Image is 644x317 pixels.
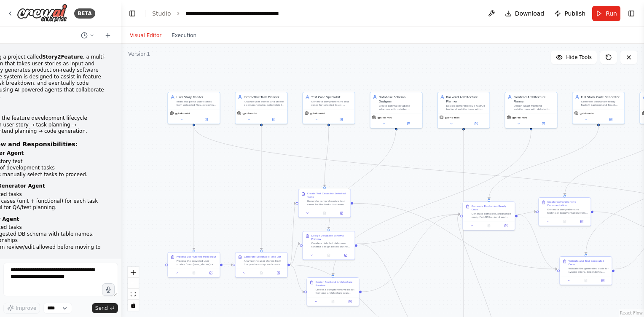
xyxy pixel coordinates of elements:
div: Interactive Task Planner [244,95,285,99]
g: Edge from d312a399-da91-46da-8a38-91be0f141a04 to 6e945a86-92d5-4994-ac04-40a2b814bff7 [331,131,533,275]
div: Database Schema DesignerCreate optimal database schemas with detailed previews, allowing for huma... [370,92,423,129]
div: Analyze user stories and create a comprehensive, selectable list of development tasks organized b... [244,100,285,107]
span: Download [515,9,545,18]
div: Full Stack Code Generator [581,95,622,99]
div: Design comprehensive FastAPI backend architectures with detailed previews and explanations for hu... [446,104,487,111]
div: Backend Architecture Planner [446,95,487,103]
g: Edge from 0d62b141-3a69-4ece-a46f-e8ec4eb12fda to 6e945a86-92d5-4994-ac04-40a2b814bff7 [290,263,304,294]
g: Edge from 68bb37d7-cf13-4b2c-8fe9-64bf01cfa371 to 7db97528-4abc-4256-961c-b5d6a3c51f29 [192,126,196,250]
button: zoom in [128,267,139,278]
button: Improve [3,303,40,314]
div: Generate comprehensive test cases for the tasks that were selected from the previous task list. C... [307,199,348,206]
button: Open in side panel [343,299,357,304]
div: Create a detailed database schema design based on the tasks selected from the previous task list.... [311,242,352,248]
button: No output available [324,299,342,304]
button: No output available [316,211,333,216]
button: Open in side panel [596,278,610,283]
span: gpt-4o-mini [310,112,325,115]
div: React Flow controls [128,267,139,311]
div: Design Frontend Architecture Preview [316,280,357,287]
button: No output available [556,219,574,224]
g: Edge from 6e945a86-92d5-4994-ac04-40a2b814bff7 to cc37a15f-32e9-4ec9-8a43-25df5c6eeda4 [362,212,460,294]
div: Validate the generated code for syntax errors, dependency issues, and functionality problems. Cre... [569,267,609,274]
button: Open in side panel [329,117,353,122]
div: Create Test Cases for Selected Tasks [307,192,348,199]
div: Version 1 [128,51,150,57]
button: Open in side panel [262,117,286,122]
div: Create Comprehensive DocumentationGenerate comprehensive technical documentation from the generat... [539,197,591,226]
div: Create optimal database schemas with detailed previews, allowing for human review and modificatio... [379,104,420,111]
div: Validate and Test Generated CodeValidate the generated code for syntax errors, dependency issues,... [560,256,612,285]
span: gpt-4o-mini [580,112,595,115]
div: Create Test Cases for Selected TasksGenerate comprehensive test cases for the tasks that were sel... [298,189,351,218]
div: Generate complete, production-ready FastAPI backend and React frontend code based on the approved... [472,212,513,219]
div: Process the provided user stories from {user_stories} and extract all requirements, acceptance cr... [177,259,217,266]
button: fit view [128,289,139,300]
div: Process User Stories from InputProcess the provided user stories from {user_stories} and extract ... [168,252,220,278]
button: Show right sidebar [625,8,637,19]
div: Read and parse user stories from uploaded files, extracting the key requirements, acceptance crit... [177,100,217,107]
div: Generate Production-Ready CodeGenerate complete, production-ready FastAPI backend and React front... [463,201,515,231]
button: Download [502,6,548,21]
g: Edge from 83743403-bf60-4942-8821-df548b7855d3 to c3f9a8a0-040a-44dc-ba30-3233a787496d [322,126,331,187]
div: Analyze the user stories from the previous step and create a comprehensive, organized list of dev... [244,259,285,266]
div: Frontend Architecture PlannerDesign React frontend architectures with detailed component structur... [505,92,558,129]
span: Hide Tools [566,54,592,61]
g: Edge from 0d62b141-3a69-4ece-a46f-e8ec4eb12fda to c3f9a8a0-040a-44dc-ba30-3233a787496d [290,201,296,267]
strong: Story2Feature [42,54,83,60]
button: Switch to previous chat [78,30,98,40]
div: Full Stack Code GeneratorGenerate production-ready FastAPI backend and React frontend code based ... [572,92,625,124]
div: Backend Architecture PlannerDesign comprehensive FastAPI backend architectures with detailed prev... [437,92,490,129]
span: Improve [16,305,36,312]
div: Validate and Test Generated Code [569,259,609,266]
a: React Flow attribution [620,311,643,315]
div: Design Frontend Architecture PreviewCreate a comprehensive React frontend architecture plan based... [307,277,360,306]
div: Database Schema Designer [379,95,420,103]
button: Open in side panel [194,117,218,122]
div: Frontend Architecture Planner [514,95,555,103]
button: Open in side panel [271,271,285,276]
div: Generate Selectable Task ListAnalyze the user stories from the previous step and create a compreh... [235,252,288,278]
button: Open in side panel [204,271,218,276]
g: Edge from 7cc06a31-68e7-4075-ab6d-e43a6cb0a1f3 to ef58317f-7549-4e1f-b791-61b9f3628dbf [327,126,398,229]
button: Open in side panel [499,223,513,228]
div: Test Case Specialist [311,95,352,99]
g: Edge from cc37a15f-32e9-4ec9-8a43-25df5c6eeda4 to b0ea8cb5-49e2-47f8-a9bc-c22f6de776c8 [518,212,557,271]
button: Visual Editor [125,30,166,40]
g: Edge from fa8469d6-9942-4610-80fc-26b271c646f7 to cc37a15f-32e9-4ec9-8a43-25df5c6eeda4 [487,126,601,199]
div: BETA [74,8,95,19]
span: gpt-4o-mini [445,116,460,119]
button: Run [592,6,620,21]
div: Create a comprehensive React frontend architecture plan based on the selected tasks. Design the c... [316,288,357,295]
button: Open in side panel [334,211,349,216]
g: Edge from 0d62b141-3a69-4ece-a46f-e8ec4eb12fda to ef58317f-7549-4e1f-b791-61b9f3628dbf [290,242,300,267]
button: Open in side panel [531,121,555,126]
g: Edge from 66023c6d-11cb-4b71-8911-2dadeef1e745 to 0d62b141-3a69-4ece-a46f-e8ec4eb12fda [259,126,263,250]
div: Generate Selectable Task List [244,255,282,258]
div: Process User Stories from Input [177,255,216,258]
g: Edge from ef58317f-7549-4e1f-b791-61b9f3628dbf to cc37a15f-32e9-4ec9-8a43-25df5c6eeda4 [357,212,460,246]
button: Start a new chat [101,30,115,40]
span: gpt-4o-mini [243,112,258,115]
div: Generate comprehensive test cases for selected tasks, creating detailed test plans that cover uni... [311,100,352,107]
span: gpt-4o-mini [513,116,527,119]
button: Hide Tools [551,51,597,64]
div: User Story Reader [177,95,217,99]
g: Edge from cc37a15f-32e9-4ec9-8a43-25df5c6eeda4 to 03aed1ba-71d0-4ac5-91c1-151f0fa59243 [518,210,536,216]
div: Test Case SpecialistGenerate comprehensive test cases for selected tasks, creating detailed test ... [303,92,355,124]
button: Hide left sidebar [126,8,138,19]
button: Open in side panel [464,121,488,126]
span: Run [606,9,617,18]
span: gpt-4o-mini [378,116,392,119]
div: Generate comprehensive technical documentation from the generated code and architectural plans. C... [547,208,588,215]
g: Edge from 7db97528-4abc-4256-961c-b5d6a3c51f29 to 0d62b141-3a69-4ece-a46f-e8ec4eb12fda [223,263,233,267]
div: Design Database Schema Preview [311,234,352,241]
span: Send [95,305,108,312]
div: Create Comprehensive Documentation [547,200,588,207]
button: toggle interactivity [128,300,139,311]
button: No output available [320,253,338,258]
button: Open in side panel [599,117,623,122]
button: No output available [480,223,498,228]
span: Publish [564,9,585,18]
span: gpt-4o-mini [175,112,190,115]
